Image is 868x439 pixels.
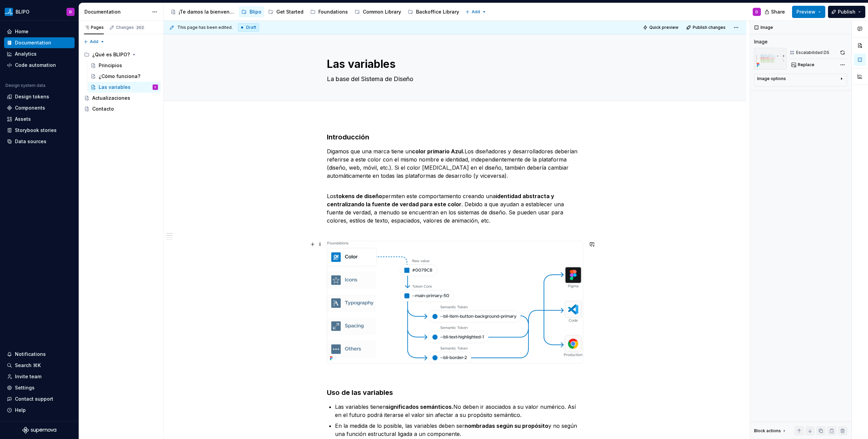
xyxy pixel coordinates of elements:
[15,51,37,57] div: Analytics
[754,38,768,45] div: Image
[177,25,233,30] span: This page has been edited.
[15,384,35,391] div: Settings
[179,8,235,15] div: ¡Te damos la bienvenida a Blipo!
[796,8,815,15] span: Preview
[15,396,53,402] div: Contact support
[116,25,145,30] div: Changes
[754,48,787,70] img: 67316cab-8225-4801-81e8-a049d33b21d8.png
[412,148,465,155] strong: color primario Azul.
[92,106,114,112] div: Contacto
[15,28,28,35] div: Home
[465,422,548,429] strong: nombradas según su propósito
[649,25,678,30] span: Quick preview
[4,394,75,404] button: Contact support
[88,82,161,93] a: Las variablesD
[641,23,682,32] button: Quick preview
[81,37,107,46] button: Add
[15,39,51,46] div: Documentation
[386,403,453,410] strong: significados semánticos.
[405,6,462,17] a: Backoffice Library
[250,8,261,15] div: Blipo
[88,60,161,71] a: Principios
[99,84,131,91] div: Las variables
[15,127,57,134] div: Storybook stories
[5,8,13,16] img: 45309493-d480-4fb3-9f86-8e3098b627c9.png
[828,6,865,18] button: Publish
[798,62,814,68] span: Replace
[4,37,75,48] a: Documentation
[4,371,75,382] a: Invite team
[684,23,729,32] button: Publish changes
[336,193,382,199] strong: tokens de diseño
[4,382,75,393] a: Settings
[352,6,404,17] a: Common Library
[4,136,75,147] a: Data sources
[1,4,77,19] button: BLIPOD
[276,8,303,15] div: Get Started
[5,83,45,88] div: Design system data
[239,6,264,17] a: Blipo
[92,95,130,101] div: Actualizaciones
[4,360,75,371] button: Search ⌘K
[15,104,45,111] div: Components
[88,71,161,82] a: ¿Cómo funciona?
[81,93,161,103] a: Actualizaciones
[416,8,459,15] div: Backoffice Library
[90,39,98,44] span: Add
[318,8,348,15] div: Foundations
[15,62,56,69] div: Code automation
[796,50,829,55] div: Escalabilidad DS
[4,26,75,37] a: Home
[327,147,583,180] p: Digamos que una marca tiene un Los diseñadores y desarrolladores deberían referirse a este color ...
[84,8,149,15] div: Documentation
[16,8,29,15] div: BLIPO
[4,91,75,102] a: Design tokens
[327,388,393,397] strong: Uso de las variables
[168,5,462,19] div: Page tree
[4,405,75,416] button: Help
[15,362,41,369] div: Search ⌘K
[771,8,785,15] span: Share
[81,49,161,60] div: ¿Qué es BLIPO?
[15,138,46,145] div: Data sources
[4,60,75,71] a: Code automation
[4,125,75,136] a: Storybook stories
[168,6,237,17] a: ¡Te damos la bienvenida a Blipo!
[99,73,140,80] div: ¿Cómo funciona?
[4,102,75,113] a: Components
[335,422,583,438] p: En la medida de lo posible, las variables deben ser y no según una función estructural ligada a u...
[463,7,489,17] button: Add
[789,60,817,70] button: Replace
[22,427,56,434] svg: Supernova Logo
[327,133,369,141] strong: Introducción
[84,25,104,30] div: Pages
[69,9,72,15] div: D
[757,76,844,84] button: Image options
[15,351,46,358] div: Notifications
[81,103,161,114] a: Contacto
[155,84,156,91] div: D
[15,93,49,100] div: Design tokens
[92,51,130,58] div: ¿Qué es BLIPO?
[363,8,401,15] div: Common Library
[327,241,583,363] img: 53488ad5-d87b-4970-8956-58aa5a0de8b7.png
[15,373,41,380] div: Invite team
[246,25,256,30] span: Draft
[4,114,75,125] a: Assets
[15,407,26,414] div: Help
[308,6,351,17] a: Foundations
[135,25,145,30] span: 202
[472,9,480,15] span: Add
[4,49,75,59] a: Analytics
[693,25,726,30] span: Publish changes
[99,62,122,69] div: Principios
[755,9,758,15] div: D
[15,116,31,122] div: Assets
[81,49,161,114] div: Page tree
[761,6,789,18] button: Share
[327,184,583,233] p: Los permiten este comportamiento creando una . Debido a que ayudan a establecer una fuente de ver...
[4,349,75,360] button: Notifications
[754,428,781,434] div: Block actions
[335,403,583,419] p: Las variables tienen No deben ir asociados a su valor numérico. Así en el futuro podrá iterarse e...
